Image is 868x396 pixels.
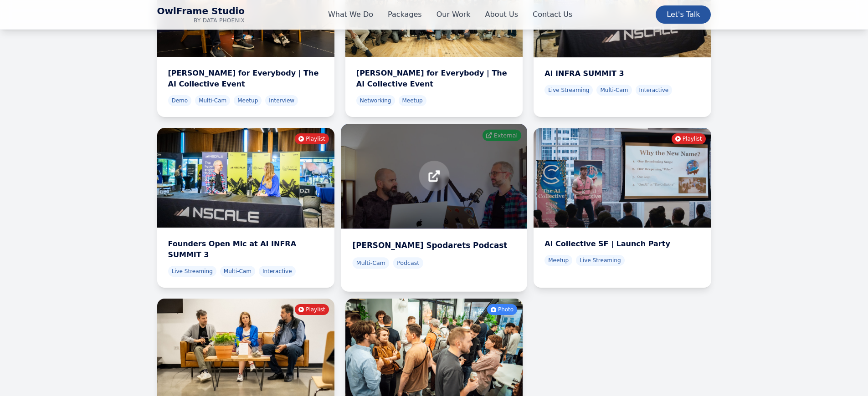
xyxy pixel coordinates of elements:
[328,9,373,20] a: What We Do
[399,95,426,106] span: Meetup
[533,9,572,20] a: Contact Us
[168,95,192,106] span: Demo
[356,95,395,106] span: Networking
[656,5,711,24] a: Let's Talk
[157,5,245,17] span: OwlFrame Studio
[157,5,245,24] a: OwlFrame Studio Home
[195,95,230,106] span: Multi-Cam
[485,9,518,20] a: About Us
[352,258,389,269] span: Multi-Cam
[157,17,245,24] span: by Data Phoenix
[234,95,262,106] span: Meetup
[168,239,324,260] h4: Founders Open Mic at AI INFRA SUMMIT 3
[544,85,593,96] span: Live Streaming
[259,266,296,277] span: Interactive
[576,255,624,266] span: Live Streaming
[388,9,422,20] a: Packages
[393,258,423,269] span: Podcast
[636,85,673,96] span: Interactive
[265,95,298,106] span: Interview
[356,68,512,90] h4: [PERSON_NAME] for Everybody | ​The AI Collective Event
[544,255,572,266] span: Meetup
[544,239,700,249] h4: AI Collective SF | Launch Party
[437,9,471,20] a: Our Work
[544,68,700,79] h4: AI INFRA SUMMIT 3
[168,266,216,277] span: Live Streaming
[352,240,515,252] h4: [PERSON_NAME] Spodarets Podcast
[168,68,324,90] h4: [PERSON_NAME] for Everybody | ​The AI Collective Event
[596,85,632,96] span: Multi-Cam
[220,266,255,277] span: Multi-Cam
